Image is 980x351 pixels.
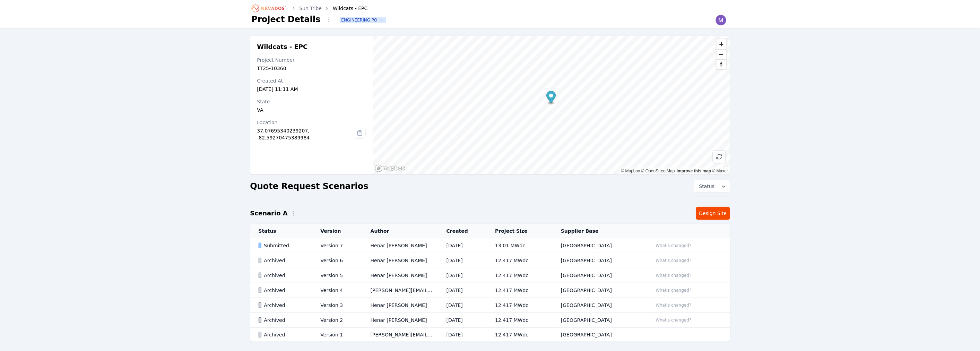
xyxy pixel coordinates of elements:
td: [GEOGRAPHIC_DATA] [553,298,644,313]
canvas: Map [373,36,730,174]
td: 12.417 MWdc [487,283,553,298]
a: Maxar [712,169,728,173]
div: 37.07695340239207, -82.59270475389984 [257,127,354,141]
th: Version [312,224,362,238]
a: Sun Tribe [300,5,322,12]
button: What's changed? [653,301,695,309]
td: [DATE] [438,328,487,342]
button: What's changed? [653,286,695,294]
nav: Breadcrumb [252,3,368,14]
tr: SubmittedVersion 7Henar [PERSON_NAME][DATE]13.01 MWdc[GEOGRAPHIC_DATA]What's changed? [250,238,730,253]
td: Henar [PERSON_NAME] [362,313,438,328]
div: Created At [257,77,366,84]
h2: Scenario A [250,208,288,218]
td: [DATE] [438,313,487,328]
img: Madeline Koldos [716,15,727,26]
div: Wildcats - EPC [323,5,367,12]
td: [GEOGRAPHIC_DATA] [553,283,644,298]
th: Created [438,224,487,238]
td: [GEOGRAPHIC_DATA] [553,313,644,328]
div: Archived [259,257,309,264]
div: [DATE] 11:11 AM [257,86,366,93]
button: What's changed? [653,257,695,264]
td: [DATE] [438,298,487,313]
div: Archived [259,331,309,338]
h1: Project Details [252,14,321,25]
div: Archived [259,287,309,294]
h2: Wildcats - EPC [257,43,366,51]
div: State [257,98,366,105]
td: [DATE] [438,268,487,283]
button: What's changed? [653,272,695,279]
a: Design Site [696,207,730,220]
a: Mapbox [621,169,640,173]
h2: Quote Request Scenarios [250,181,368,192]
td: 12.417 MWdc [487,253,553,268]
td: Henar [PERSON_NAME] [362,268,438,283]
a: Mapbox homepage [375,164,405,172]
tr: ArchivedVersion 3Henar [PERSON_NAME][DATE]12.417 MWdc[GEOGRAPHIC_DATA]What's changed? [250,298,730,313]
td: Henar [PERSON_NAME] [362,298,438,313]
th: Status [250,224,312,238]
td: [PERSON_NAME][EMAIL_ADDRESS][PERSON_NAME][DOMAIN_NAME] [362,328,438,342]
th: Supplier Base [553,224,644,238]
a: Improve this map [677,169,711,173]
td: [PERSON_NAME][EMAIL_ADDRESS][PERSON_NAME][DOMAIN_NAME] [362,283,438,298]
td: Henar [PERSON_NAME] [362,253,438,268]
td: Version 1 [312,328,362,342]
div: Submitted [259,242,309,249]
td: [GEOGRAPHIC_DATA] [553,253,644,268]
td: [GEOGRAPHIC_DATA] [553,328,644,342]
td: 12.417 MWdc [487,298,553,313]
tr: ArchivedVersion 5Henar [PERSON_NAME][DATE]12.417 MWdc[GEOGRAPHIC_DATA]What's changed? [250,268,730,283]
td: Version 3 [312,298,362,313]
button: Zoom in [717,39,727,49]
td: Version 5 [312,268,362,283]
div: TT25-10360 [257,65,366,72]
tr: ArchivedVersion 2Henar [PERSON_NAME][DATE]12.417 MWdc[GEOGRAPHIC_DATA]What's changed? [250,313,730,328]
div: Archived [259,272,309,279]
div: Archived [259,302,309,309]
a: OpenStreetMap [641,169,675,173]
td: 13.01 MWdc [487,238,553,253]
td: [DATE] [438,253,487,268]
td: Version 4 [312,283,362,298]
tr: ArchivedVersion 6Henar [PERSON_NAME][DATE]12.417 MWdc[GEOGRAPHIC_DATA]What's changed? [250,253,730,268]
th: Author [362,224,438,238]
td: [GEOGRAPHIC_DATA] [553,238,644,253]
td: [DATE] [438,238,487,253]
td: Version 7 [312,238,362,253]
div: Project Number [257,57,366,63]
button: Reset bearing to north [717,59,727,69]
td: Henar [PERSON_NAME] [362,238,438,253]
button: What's changed? [653,316,695,324]
tr: ArchivedVersion 4[PERSON_NAME][EMAIL_ADDRESS][PERSON_NAME][DOMAIN_NAME][DATE]12.417 MWdc[GEOGRAPH... [250,283,730,298]
td: Version 2 [312,313,362,328]
button: Status [694,180,730,192]
span: Status [696,183,715,190]
div: Location [257,119,354,126]
div: VA [257,106,366,113]
div: Map marker [547,91,556,105]
td: 12.417 MWdc [487,313,553,328]
th: Project Size [487,224,553,238]
td: 12.417 MWdc [487,268,553,283]
button: Engineering PO [340,17,386,23]
td: [GEOGRAPHIC_DATA] [553,268,644,283]
td: Version 6 [312,253,362,268]
button: What's changed? [653,242,695,249]
td: 12.417 MWdc [487,328,553,342]
button: Zoom out [717,49,727,59]
td: [DATE] [438,283,487,298]
tr: ArchivedVersion 1[PERSON_NAME][EMAIL_ADDRESS][PERSON_NAME][DOMAIN_NAME][DATE]12.417 MWdc[GEOGRAPH... [250,328,730,342]
div: Archived [259,317,309,324]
